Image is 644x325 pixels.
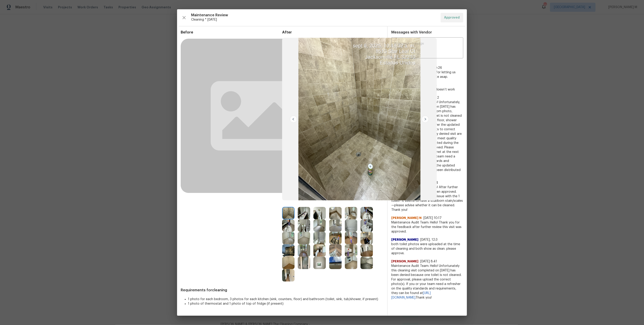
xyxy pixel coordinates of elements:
[391,242,463,256] span: both toilet photos were uploaded at the time of cleaning and both show as clean. please approve.
[191,17,437,22] span: Cleaning * [DATE]
[420,260,437,263] span: [DATE] 8:41
[391,264,463,300] span: Maintenance Audit Team: Hello! Unfortunately this cleaning visit completed on [DATE] has been den...
[391,259,418,264] span: [PERSON_NAME]
[391,220,463,234] span: Maintenance Audit Team: Hello! Thank you for the feedback after further review this visit was app...
[181,30,282,35] span: Before
[422,116,429,123] img: right-chevron-button-url
[423,216,442,220] span: [DATE] 10:17
[290,116,297,123] img: left-chevron-button-url
[420,238,437,241] span: [DATE], 12:3
[391,292,431,299] a: [URL][DOMAIN_NAME].
[188,301,384,306] li: 1 photo of thermostat and 1 photo of top of fridge (if present)
[188,297,384,301] li: 1 photo for each bedroom, 3 photos for each kitchen (sink, counters, floor) and bathroom (toilet,...
[181,288,384,292] span: Requirements for cleaning
[282,30,384,35] span: After
[191,13,437,17] span: Maintenance Review
[391,237,418,242] span: [PERSON_NAME]
[391,31,432,34] span: Messages with Vendor
[391,216,422,220] span: [PERSON_NAME] N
